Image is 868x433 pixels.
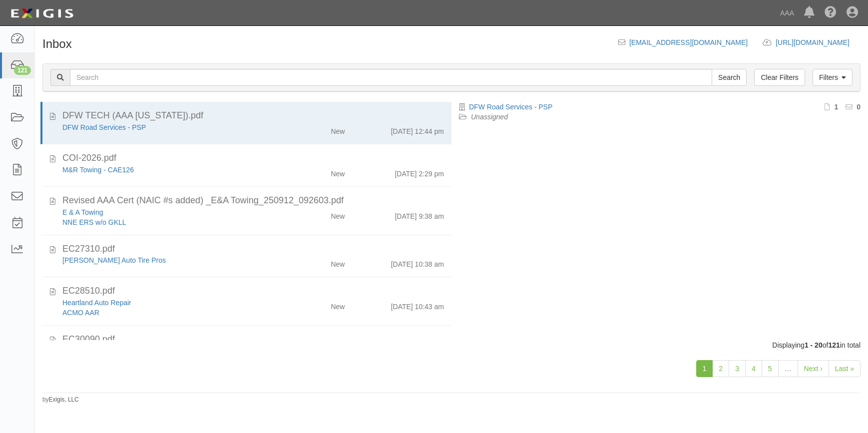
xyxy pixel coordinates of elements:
[331,255,345,269] div: New
[391,122,444,136] div: [DATE] 12:44 pm
[391,255,444,269] div: [DATE] 10:38 am
[776,38,861,46] a: [URL][DOMAIN_NAME]
[62,109,444,122] div: DFW TECH (AAA TEXAS).pdf
[14,66,31,75] div: 121
[42,396,79,404] small: by
[629,38,748,46] a: [EMAIL_ADDRESS][DOMAIN_NAME]
[828,341,840,349] b: 121
[62,152,444,165] div: COI-2026.pdf
[62,309,99,317] a: ACMO AAR
[775,3,799,23] a: AAA
[857,103,861,111] b: 0
[70,69,712,86] input: Search
[395,165,444,179] div: [DATE] 2:29 pm
[62,218,126,226] a: NNE ERS w/o GKLL
[471,113,508,121] a: Unassigned
[712,360,729,377] a: 2
[762,360,779,377] a: 5
[62,122,279,132] div: DFW Road Services - PSP
[62,208,103,216] a: E & A Towing
[829,360,861,377] a: Last »
[834,103,838,111] b: 1
[331,165,345,179] div: New
[62,308,279,318] div: ACMO AAR
[49,396,79,403] a: Exigis, LLC
[745,360,762,377] a: 4
[42,37,72,50] h1: Inbox
[62,285,444,298] div: EC28510.pdf
[395,207,444,221] div: [DATE] 9:38 am
[62,255,279,265] div: Bessinger's Auto Tire Pros
[331,207,345,221] div: New
[813,69,853,86] a: Filters
[469,103,552,111] a: DFW Road Services - PSP
[391,298,444,312] div: [DATE] 10:43 am
[754,69,805,86] a: Clear Filters
[62,333,444,346] div: EC30090.pdf
[62,243,444,256] div: EC27310.pdf
[62,166,134,174] a: M&R Towing - CAE126
[825,7,837,19] i: Help Center - Complianz
[331,122,345,136] div: New
[62,298,279,308] div: Heartland Auto Repair
[729,360,746,377] a: 3
[62,217,279,227] div: NNE ERS w/o GKLL
[62,165,279,175] div: M&R Towing - CAE126
[7,4,76,22] img: logo-5460c22ac91f19d4615b14bd174203de0afe785f0fc80cf4dbbc73dc1793850b.png
[62,256,166,264] a: [PERSON_NAME] Auto Tire Pros
[62,207,279,217] div: E & A Towing
[35,340,868,350] div: Displaying of in total
[62,123,146,131] a: DFW Road Services - PSP
[696,360,713,377] a: 1
[798,360,829,377] a: Next ›
[778,360,798,377] a: …
[712,69,747,86] input: Search
[62,194,444,207] div: Revised AAA Cert (NAIC #s added) _E&A Towing_250912_092603.pdf
[62,299,131,307] a: Heartland Auto Repair
[805,341,823,349] b: 1 - 20
[331,298,345,312] div: New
